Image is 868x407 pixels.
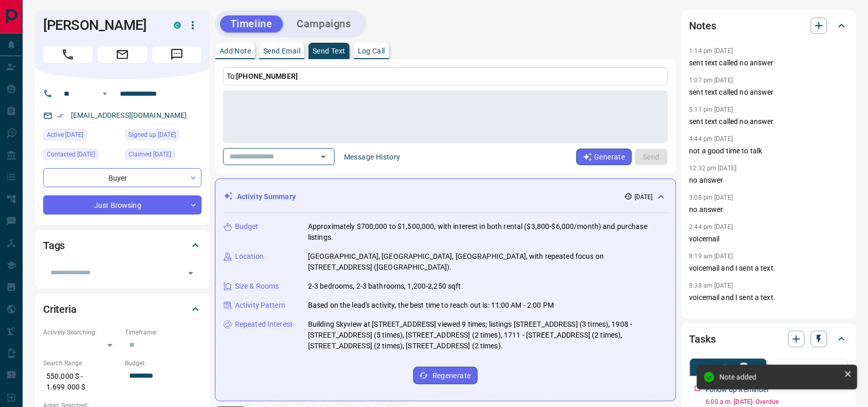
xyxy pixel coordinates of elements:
[43,297,202,322] div: Criteria
[690,165,737,172] p: 12:32 pm [DATE]
[690,194,733,201] p: 3:08 pm [DATE]
[690,292,848,303] p: voicemail and I sent a text.
[235,251,264,262] p: Location
[43,17,158,33] h1: [PERSON_NAME]
[71,111,187,119] a: [EMAIL_ADDRESS][DOMAIN_NAME]
[690,327,848,351] div: Tasks
[43,46,93,63] span: Call
[690,146,848,156] p: not a good time to talk
[57,112,64,119] svg: Email Verified
[635,192,653,202] p: [DATE]
[576,149,632,165] button: Generate
[125,328,202,337] p: Timeframe:
[237,191,296,202] p: Activity Summary
[152,46,202,63] span: Message
[690,13,848,38] div: Notes
[690,204,848,215] p: no answer
[235,319,293,330] p: Repeated Interest
[316,150,331,164] button: Open
[43,129,120,144] div: Mon Oct 06 2025
[47,130,83,140] span: Active [DATE]
[129,130,176,140] span: Signed up [DATE]
[690,87,848,98] p: sent text called no answer
[224,187,667,206] div: Activity Summary[DATE]
[220,15,283,32] button: Timeline
[223,67,668,85] p: To:
[125,149,202,163] div: Sun Sep 14 2025
[43,168,202,187] div: Buyer
[308,251,667,273] p: [GEOGRAPHIC_DATA], [GEOGRAPHIC_DATA], [GEOGRAPHIC_DATA], with repeated focus on [STREET_ADDRESS] ...
[43,301,77,317] h2: Criteria
[99,87,111,100] button: Open
[43,149,120,163] div: Fri Oct 10 2025
[690,47,733,55] p: 1:14 pm [DATE]
[690,17,716,34] h2: Notes
[690,234,848,244] p: voicemail
[43,368,120,396] p: 550.000 $ - 1.699.000 $
[235,300,285,311] p: Activity Pattern
[220,47,251,55] p: Add Note
[308,281,463,292] p: 2-3 bedrooms, 2-3 bathrooms, 1,200-2,250 sqft.
[308,319,667,351] p: Building Skyview at [STREET_ADDRESS] viewed 9 times; listings [STREET_ADDRESS] (3 times), 1908 - ...
[690,135,733,143] p: 4:44 pm [DATE]
[690,175,848,186] p: no answer
[43,359,120,368] p: Search Range:
[706,397,848,406] p: 6:00 a.m. [DATE] - Overdue
[47,149,95,160] span: Contacted [DATE]
[690,106,733,113] p: 5:11 pm [DATE]
[287,15,361,32] button: Campaigns
[129,149,171,160] span: Claimed [DATE]
[690,311,733,318] p: 9:40 am [DATE]
[235,221,259,232] p: Budget
[236,72,298,80] span: [PHONE_NUMBER]
[184,266,198,280] button: Open
[125,359,202,368] p: Budget:
[413,367,478,384] button: Regenerate
[174,22,181,29] div: condos.ca
[338,149,407,165] button: Message History
[690,223,733,231] p: 2:44 pm [DATE]
[308,221,667,243] p: Approximately $700,000 to $1,500,000, with interest in both rental ($3,800-$6,000/month) and purc...
[690,58,848,68] p: sent text called no answer
[43,196,202,215] div: Just Browsing
[690,77,733,84] p: 1:07 pm [DATE]
[308,300,554,311] p: Based on the lead's activity, the best time to reach out is: 11:00 AM - 2:00 PM
[43,328,120,337] p: Actively Searching:
[690,253,733,260] p: 8:19 am [DATE]
[690,263,848,274] p: voicemail and I sent a text.
[43,233,202,258] div: Tags
[690,282,733,289] p: 8:38 am [DATE]
[98,46,147,63] span: Email
[313,47,346,55] p: Send Text
[43,237,65,254] h2: Tags
[263,47,300,55] p: Send Email
[358,47,385,55] p: Log Call
[690,116,848,127] p: sent text called no answer
[235,281,279,292] p: Size & Rooms
[690,331,716,347] h2: Tasks
[125,129,202,144] div: Wed Mar 25 2015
